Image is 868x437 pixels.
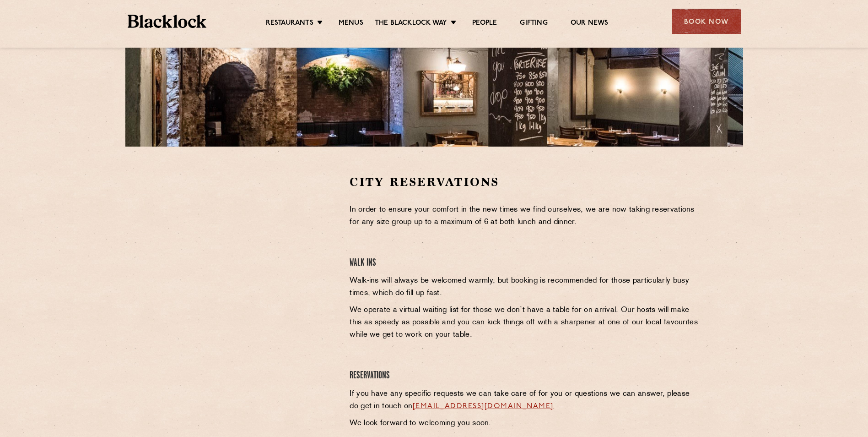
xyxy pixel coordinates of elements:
h4: Walk Ins [350,257,701,269]
p: Walk-ins will always be welcomed warmly, but booking is recommended for those particularly busy t... [350,275,701,300]
p: We look forward to welcoming you soon. [350,417,701,430]
a: Menus [339,19,363,29]
a: The Blacklock Way [375,19,447,29]
div: Book Now [672,9,741,34]
img: BL_Textured_Logo-footer-cropped.svg [128,15,207,28]
a: Restaurants [266,19,313,29]
p: In order to ensure your comfort in the new times we find ourselves, we are now taking reservation... [350,204,701,229]
h2: City Reservations [350,174,701,190]
a: Gifting [520,19,547,29]
a: [EMAIL_ADDRESS][DOMAIN_NAME] [413,403,554,410]
h4: Reservations [350,370,701,382]
p: If you have any specific requests we can take care of for you or questions we can answer, please ... [350,388,701,413]
a: People [472,19,497,29]
a: Our News [571,19,609,29]
p: We operate a virtual waiting list for those we don’t have a table for on arrival. Our hosts will ... [350,304,701,341]
iframe: OpenTable make booking widget [200,174,303,312]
